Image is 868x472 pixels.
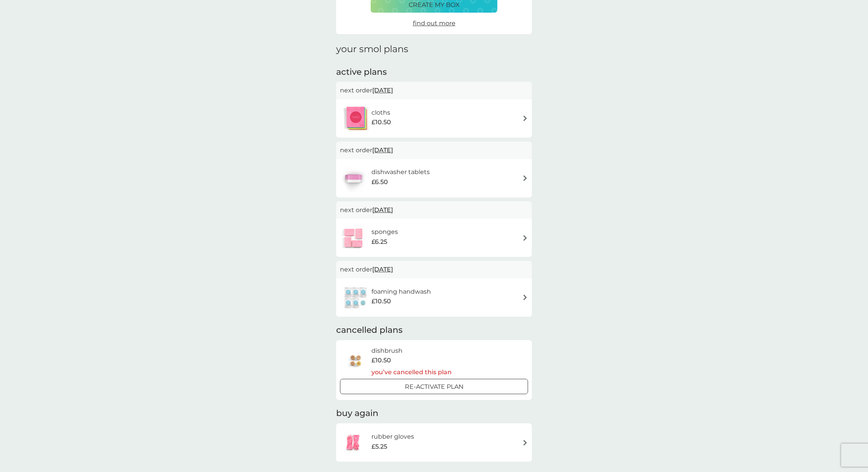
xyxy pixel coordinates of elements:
[522,235,528,241] img: arrow right
[371,117,391,127] span: £10.50
[336,66,532,78] h2: active plans
[371,108,391,118] h6: cloths
[405,382,464,392] p: Re-activate Plan
[522,440,528,446] img: arrow right
[413,20,455,27] span: find out more
[371,177,388,187] span: £6.50
[372,143,393,158] span: [DATE]
[371,346,452,356] h6: dishbrush
[522,294,528,300] img: arrow right
[340,86,528,95] p: next order
[413,18,455,28] a: find out more
[336,408,532,419] h2: buy again
[340,265,528,275] p: next order
[371,296,391,306] span: £10.50
[340,284,371,311] img: foaming handwash
[340,205,528,215] p: next order
[371,355,391,365] span: £10.50
[372,202,393,217] span: [DATE]
[340,429,367,456] img: rubber gloves
[371,167,430,177] h6: dishwasher tablets
[372,83,393,98] span: [DATE]
[340,105,371,132] img: cloths
[371,432,414,442] h6: rubber gloves
[336,44,532,55] h1: your smol plans
[340,145,528,155] p: next order
[371,442,387,452] span: £5.25
[371,287,431,297] h6: foaming handwash
[340,224,367,251] img: sponges
[522,115,528,121] img: arrow right
[371,227,398,237] h6: sponges
[340,379,528,394] button: Re-activate Plan
[371,367,452,377] p: you’ve cancelled this plan
[371,237,387,247] span: £6.25
[336,324,532,336] h2: cancelled plans
[372,262,393,277] span: [DATE]
[340,165,367,192] img: dishwasher tablets
[522,175,528,181] img: arrow right
[340,348,371,375] img: dishbrush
